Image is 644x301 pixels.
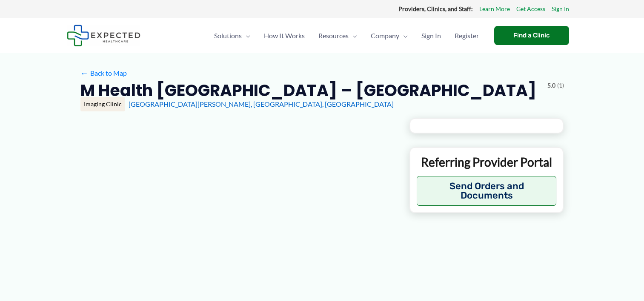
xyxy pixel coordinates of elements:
span: ← [80,69,89,77]
span: Menu Toggle [349,21,357,51]
a: ←Back to Map [80,67,127,80]
a: Register [448,21,486,51]
img: Expected Healthcare Logo - side, dark font, small [67,25,140,46]
a: CompanyMenu Toggle [364,21,415,51]
span: Solutions [214,21,242,51]
span: 5.0 [547,80,555,91]
h2: M Health [GEOGRAPHIC_DATA] – [GEOGRAPHIC_DATA] [80,80,536,101]
span: Resources [318,21,349,51]
a: [GEOGRAPHIC_DATA][PERSON_NAME], [GEOGRAPHIC_DATA], [GEOGRAPHIC_DATA] [129,100,394,108]
span: Register [455,21,479,51]
span: Company [371,21,399,51]
span: Sign In [421,21,441,51]
a: How It Works [257,21,312,51]
a: Sign In [552,3,569,14]
span: Menu Toggle [399,21,408,51]
a: Get Access [516,3,545,14]
strong: Providers, Clinics, and Staff: [398,5,473,12]
a: Find a Clinic [494,26,569,45]
div: Imaging Clinic [80,97,125,111]
span: How It Works [264,21,305,51]
span: Menu Toggle [242,21,250,51]
button: Send Orders and Documents [417,176,557,206]
span: (1) [557,80,564,91]
a: Sign In [415,21,448,51]
a: Learn More [479,3,510,14]
a: ResourcesMenu Toggle [312,21,364,51]
p: Referring Provider Portal [417,154,557,170]
a: SolutionsMenu Toggle [207,21,257,51]
nav: Primary Site Navigation [207,21,486,51]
